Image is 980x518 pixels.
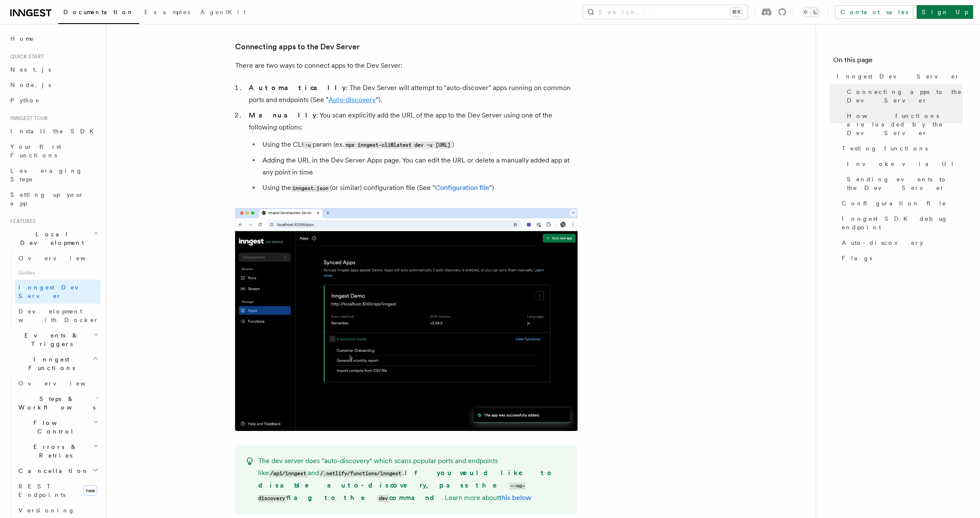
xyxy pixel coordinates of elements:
[235,60,578,72] p: There are two ways to connect apps to the Dev Server:
[7,139,101,163] a: Your first Functions
[838,196,963,211] a: Configuration file
[260,154,578,178] li: Adding the URL in the Dev Server Apps page. You can edit the URL or delete a manually added app a...
[15,503,101,518] a: Versioning
[917,5,973,19] a: Sign Up
[15,443,93,460] span: Errors & Retries
[200,9,246,15] span: AgentKit
[18,507,75,514] span: Versioning
[15,304,101,328] a: Development with Docker
[499,494,531,502] a: this below
[800,7,821,17] button: Toggle dark mode
[319,470,403,477] code: /.netlify/functions/inngest
[18,483,66,498] span: REST Endpoints
[328,96,376,104] a: Auto-discovery
[10,66,51,73] span: Next.js
[249,84,346,92] strong: Automatically
[10,128,99,135] span: Install the SDK
[7,123,101,139] a: Install the SDK
[7,218,36,225] span: Features
[838,235,963,250] a: Auto-discovery
[7,31,101,46] a: Home
[7,355,92,372] span: Inngest Functions
[258,455,567,504] p: The dev server does "auto-discovery" which scans popular ports and endpoints like and . . Learn m...
[15,266,101,280] span: Guides
[847,160,961,168] span: Invoke via UI
[291,185,330,192] code: inngest.json
[63,9,134,15] span: Documentation
[15,419,93,436] span: Flow Control
[10,81,51,88] span: Node.js
[847,87,963,105] span: Connecting apps to the Dev Server
[18,255,107,262] span: Overview
[10,191,84,207] span: Setting up your app
[843,156,963,172] a: Invoke via UI
[838,141,963,156] a: Testing functions
[7,352,101,376] button: Inngest Functions
[7,53,44,60] span: Quick start
[249,111,316,119] strong: Manually
[15,376,101,391] a: Overview
[847,175,963,192] span: Sending events to the Dev Server
[7,77,101,93] a: Node.js
[58,3,139,24] a: Documentation
[15,467,89,475] span: Cancellation
[10,34,34,43] span: Home
[18,380,107,387] span: Overview
[344,142,452,149] code: npx inngest-cli@latest dev -u [URL]
[377,495,389,502] code: dev
[139,3,195,23] a: Examples
[10,97,42,104] span: Python
[842,199,947,208] span: Configuration file
[847,111,963,137] span: How functions are loaded by the Dev Server
[144,9,190,15] span: Examples
[842,214,963,232] span: Inngest SDK debug endpoint
[7,331,93,348] span: Events & Triggers
[10,167,83,183] span: Leveraging Steps
[843,84,963,108] a: Connecting apps to the Dev Server
[833,55,963,69] h4: On this page
[10,143,61,159] span: Your first Functions
[15,391,101,415] button: Steps & Workflows
[842,254,872,262] span: Flags
[269,470,308,477] code: /api/inngest
[15,280,101,304] a: Inngest Dev Server
[7,328,101,352] button: Events & Triggers
[15,479,101,503] a: REST Endpointsnew
[7,230,93,247] span: Local Development
[843,108,963,141] a: How functions are loaded by the Dev Server
[7,250,101,328] div: Local Development
[246,82,578,106] li: : The Dev Server will attempt to "auto-discover" apps running on common ports and endpoints (See ...
[7,93,101,108] a: Python
[15,395,95,412] span: Steps & Workflows
[7,62,101,77] a: Next.js
[18,308,99,323] span: Development with Docker
[18,284,92,299] span: Inngest Dev Server
[435,184,489,192] a: Configuration file
[15,250,101,266] a: Overview
[833,69,963,84] a: Inngest Dev Server
[258,482,526,502] code: --no-discovery
[258,469,554,502] strong: If you would like to disable auto-discovery, pass the flag to the command
[15,415,101,439] button: Flow Control
[235,41,360,53] a: Connecting apps to the Dev Server
[7,115,48,122] span: Inngest tour
[583,5,748,19] button: Search...⌘K
[843,172,963,196] a: Sending events to the Dev Server
[838,250,963,266] a: Flags
[838,211,963,235] a: Inngest SDK debug endpoint
[15,439,101,463] button: Errors & Retries
[730,8,742,16] kbd: ⌘K
[835,5,913,19] a: Contact sales
[260,139,578,151] li: Using the CLI param (ex. )
[7,163,101,187] a: Leveraging Steps
[260,182,578,194] li: Using the (or similar) configuration file (See " ")
[7,187,101,211] a: Setting up your app
[15,463,101,479] button: Cancellation
[304,142,313,149] code: -u
[246,109,578,194] li: : You scan explicitly add the URL of the app to the Dev Server using one of the following options:
[83,485,97,496] span: new
[235,208,578,431] img: Dev Server demo manually syncing an app
[837,72,960,81] span: Inngest Dev Server
[7,226,101,250] button: Local Development
[195,3,251,23] a: AgentKit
